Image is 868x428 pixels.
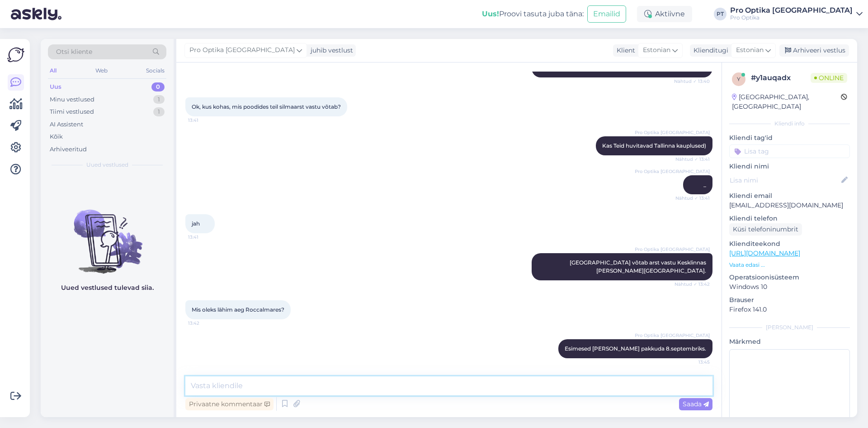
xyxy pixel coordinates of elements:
[151,82,165,91] div: 0
[675,281,710,288] span: Nähtud ✓ 13:42
[729,295,850,305] p: Brauser
[192,103,341,110] span: Ok, kus kohas, mis poodides teil silmaarst vastu võtab?
[729,201,850,210] p: [EMAIL_ADDRESS][DOMAIN_NAME]
[729,282,850,292] p: Windows 10
[751,72,811,83] div: # y1auqadx
[587,5,626,23] button: Emailid
[94,65,109,77] div: Web
[50,120,83,129] div: AI Assistent
[50,145,87,154] div: Arhiveeritud
[729,337,850,346] p: Märkmed
[50,132,63,141] div: Kõik
[703,181,706,188] span: _
[7,46,24,63] img: Askly Logo
[729,133,850,143] p: Kliendi tag'id
[675,156,710,163] span: Nähtud ✓ 13:41
[729,239,850,249] p: Klienditeekond
[188,234,222,240] span: 13:41
[736,45,764,55] span: Estonian
[41,193,174,275] img: No chats
[637,6,692,22] div: Aktiivne
[730,7,863,21] a: Pro Optika [GEOGRAPHIC_DATA]Pro Optika
[635,246,710,253] span: Pro Optika [GEOGRAPHIC_DATA]
[729,223,802,236] div: Küsi telefoninumbrit
[635,129,710,136] span: Pro Optika [GEOGRAPHIC_DATA]
[61,283,154,293] p: Uued vestlused tulevad siia.
[729,273,850,282] p: Operatsioonisüsteem
[189,45,295,55] span: Pro Optika [GEOGRAPHIC_DATA]
[730,175,840,185] input: Lisa nimi
[613,46,635,55] div: Klient
[729,323,850,332] div: [PERSON_NAME]
[635,168,710,175] span: Pro Optika [GEOGRAPHIC_DATA]
[153,95,165,104] div: 1
[737,76,741,82] span: y
[729,162,850,171] p: Kliendi nimi
[50,95,94,104] div: Minu vestlused
[192,220,200,227] span: jah
[188,320,222,327] span: 13:42
[635,332,710,339] span: Pro Optika [GEOGRAPHIC_DATA]
[729,120,850,128] div: Kliendi info
[185,398,274,410] div: Privaatne kommentaar
[482,10,499,18] b: Uus!
[779,44,849,57] div: Arhiveeri vestlus
[86,161,128,169] span: Uued vestlused
[729,191,850,201] p: Kliendi email
[730,14,853,21] div: Pro Optika
[50,107,94,116] div: Tiimi vestlused
[676,359,710,365] span: 13:45
[729,261,850,269] p: Vaata edasi ...
[565,345,706,352] span: Esimesed [PERSON_NAME] pakkuda 8.septembriks.
[729,144,850,158] input: Lisa tag
[50,82,61,91] div: Uus
[188,117,222,124] span: 13:41
[144,65,166,77] div: Socials
[690,46,728,55] div: Klienditugi
[56,47,92,57] span: Otsi kliente
[482,9,584,19] div: Proovi tasuta juba täna:
[674,78,710,85] span: Nähtud ✓ 13:40
[570,259,708,274] span: [GEOGRAPHIC_DATA] võtab arst vastu Kesklinnas [PERSON_NAME][GEOGRAPHIC_DATA].
[729,214,850,223] p: Kliendi telefon
[714,8,726,20] div: PT
[153,107,165,116] div: 1
[602,142,706,149] span: Kas Teid huvitavad Tallinna kauplused)
[192,306,284,313] span: Mis oleks lähim aeg Roccalmares?
[729,305,850,314] p: Firefox 141.0
[730,7,853,14] div: Pro Optika [GEOGRAPHIC_DATA]
[643,45,670,55] span: Estonian
[732,92,841,111] div: [GEOGRAPHIC_DATA], [GEOGRAPHIC_DATA]
[48,65,58,77] div: All
[683,400,709,408] span: Saada
[729,249,800,257] a: [URL][DOMAIN_NAME]
[307,46,353,55] div: juhib vestlust
[675,195,710,202] span: Nähtud ✓ 13:41
[811,73,847,83] span: Online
